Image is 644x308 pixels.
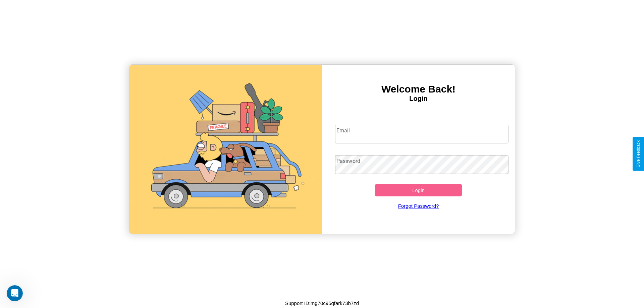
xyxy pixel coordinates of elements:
[322,95,515,103] h4: Login
[129,65,322,234] img: gif
[322,83,515,95] h3: Welcome Back!
[636,140,641,168] div: Give Feedback
[332,196,505,215] a: Forgot Password?
[285,299,359,308] p: Support ID: mg70c95qfark73b7zd
[7,285,23,301] iframe: Intercom live chat
[375,184,462,196] button: Login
